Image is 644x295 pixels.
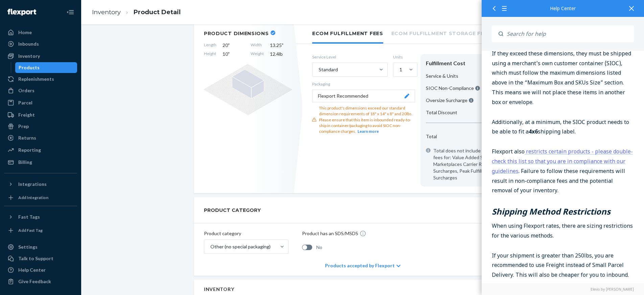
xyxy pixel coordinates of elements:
div: Give Feedback [18,278,51,285]
span: Total does not include fees for: Value Added Services, Marketplaces Carrier Restrictions Surcharg... [433,147,516,181]
span: " [228,42,230,48]
h2: Inventory [204,287,234,292]
span: " [228,51,230,57]
span: " [282,42,283,48]
a: Freight [4,109,77,120]
span: Width [251,42,264,49]
span: shipped whether by small parcel delivery, LTL (less than truckload), or FTL (full truckload) carr... [10,150,144,167]
h2: PRODUCT CATEGORY [204,204,261,216]
div: This product's dimensions exceed our standard dimension requirements of 18" x 14" x 8" and 20lbs.... [319,105,415,134]
li: Ecom Fulfillment Fees [312,24,383,44]
div: Integrations [18,181,47,188]
button: Flexport Recommended [312,90,415,102]
a: Replenishments [4,74,77,84]
span: 10 [223,51,245,57]
p: Packaging [312,81,415,87]
span: Maximum Box and SKUs Size [10,95,125,106]
a: Returns [4,132,77,143]
div: Orders [18,87,34,94]
input: Other (no special packaging) [210,243,210,250]
span: Items over [10,254,37,262]
h2: Product Dimensions [204,30,269,36]
button: Integrations [4,179,77,190]
a: Elevio by [PERSON_NAME] [492,287,634,292]
div: Returns [18,134,36,141]
span: Gravitational weight = 50 lbs or less [20,219,112,226]
span: SKUs and boxes [10,140,123,157]
p: Oversize Surcharge [426,97,474,104]
div: Replenishments [18,76,54,82]
a: Talk to Support [4,253,77,264]
a: Settings [4,242,77,252]
div: Standard [319,66,338,73]
p: Please note that this guidance is for international freight and fulfillment. [10,45,152,64]
div: Prep [18,123,29,130]
p: Total Discount [426,109,457,116]
li: Ecom Fulfillment Storage Fees [391,24,491,42]
a: Inventory [4,51,77,62]
ol: breadcrumbs [87,2,186,22]
span: or do not fit into a box that is [52,254,126,262]
div: Freight [18,112,35,118]
button: Close Navigation [64,5,77,19]
label: Units [393,54,415,60]
a: Billing [4,157,77,168]
div: 1 [399,66,402,73]
p: Service & Units [426,73,458,79]
label: Service Level [312,54,388,60]
span: Shortest side = 30" or less [20,205,87,213]
span: 20 [223,42,245,49]
p: Product category [204,230,289,237]
a: Add Integration [4,192,77,203]
div: Parcel [18,99,32,106]
span: 20 lbs [37,254,52,262]
button: Give Feedback [4,276,77,287]
input: Search [503,25,634,42]
p: SIOC Non-Compliance [426,85,480,92]
button: Fast Tags [4,212,77,222]
div: Talk to Support [18,255,53,262]
a: Product Detail [134,8,181,16]
a: Add Fast Tag [4,225,77,236]
div: Fulfillment Cost [426,59,516,67]
a: Products [15,62,77,73]
input: 1 [399,66,399,73]
div: Reporting [18,147,41,153]
div: Add Fast Tag [18,227,43,233]
span: All boxes inbounded into our network must meet the following dimensional requirements. Boxes grea... [10,111,144,147]
input: Standard [318,66,319,73]
span: (oversized items) need to be sent in ready-to-ship. These are the maximum requirements for one SK... [10,264,148,291]
p: Total [426,133,437,140]
span: Median side = 30" or less [20,192,84,200]
div: Inventory [18,53,40,59]
a: Home [4,27,77,38]
div: Help Center [18,267,46,273]
a: Prep [4,121,77,132]
img: Flexport logo [7,9,36,16]
a: Inventory [92,8,121,16]
a: Inbounds [4,39,77,49]
span: Length [204,42,216,49]
span: Weight [251,51,264,57]
div: 59 Product Dimensional Requirements [10,14,152,36]
span: No [316,244,322,251]
a: Orders [4,85,77,96]
span: Ship in Own Container (SIOC) [10,238,127,249]
div: Products [19,64,40,71]
button: Learn more [358,128,379,134]
div: Help Center [492,6,634,11]
div: Home [18,29,32,36]
span: Longest side = 40" or less [20,179,85,187]
div: Inbounds [18,41,39,47]
div: Billing [18,159,32,166]
span: Height [204,51,216,57]
div: Other (no special packaging) [210,243,271,250]
p: Product has an SDS/MSDS [302,230,358,237]
span: 13.25 [270,42,292,49]
a: Help Center [4,265,77,275]
div: Add Integration [18,195,48,200]
div: Fast Tags [18,214,40,220]
div: Settings [18,244,38,250]
a: Reporting [4,145,77,155]
div: Products accepted by Flexport [325,255,400,276]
